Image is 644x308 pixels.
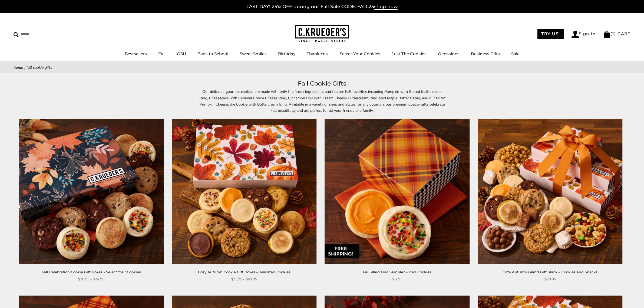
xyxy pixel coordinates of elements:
span: $38.95 - $74.95 [78,276,104,282]
a: Bestsellers [125,51,147,56]
img: Bag [603,31,610,38]
span: Fall Cookie Gifts [27,65,52,70]
a: Select Your Cookies [340,51,380,56]
a: Back to School [197,51,228,56]
img: Account [572,31,579,38]
a: Fall Celebration Cookie Gift Boxes - Select Your Cookies [42,270,141,274]
a: Sweet Smiles [240,51,267,56]
a: TRY US! [537,29,564,39]
img: Fall Celebration Cookie Gift Boxes - Select Your Cookies [19,119,164,264]
a: Business Gifts [471,51,500,56]
img: C.KRUEGER'S [295,25,349,43]
img: Cozy Autumn Cookie Gift Boxes – Assorted Cookies [172,119,316,264]
img: Cozy Autumn Grand Gift Stack – Cookies and Snacks [478,119,622,264]
nav: breadcrumbs [14,64,630,71]
a: Thank You [307,51,328,56]
a: Sale [511,51,520,56]
a: Just The Cookies [392,51,427,56]
a: Fall Plaid Duo Sampler – Iced Cookies [363,270,431,274]
span: | [24,65,25,70]
span: $79.95 [544,276,556,282]
a: (1) CART [603,31,630,36]
span: $35.95 - $69.95 [231,276,257,282]
span: 1 [612,31,615,36]
a: Cozy Autumn Grand Gift Stack – Cookies and Snacks [503,270,597,274]
span: shop now [374,4,398,10]
img: Search [14,32,19,37]
img: Fall Plaid Duo Sampler – Iced Cookies [325,119,469,264]
a: OSU [177,51,186,56]
a: Sign In [572,31,596,38]
span: $12.95 [392,276,402,282]
a: Occasions [438,51,460,56]
a: LAST DAY! 25% OFF during our Fall Sale CODE: FALL25shop now [246,4,398,10]
h1: Fall Cookie Gifts [22,79,622,89]
a: Home [14,65,23,70]
a: Birthday [278,51,295,56]
a: Fall [158,51,166,56]
a: Cozy Autumn Cookie Gift Boxes – Assorted Cookies [198,270,290,274]
span: Our delicious gourmet cookies are made with only the finest ingredients and feature Fall favorite... [199,89,445,113]
input: Search [14,30,78,38]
